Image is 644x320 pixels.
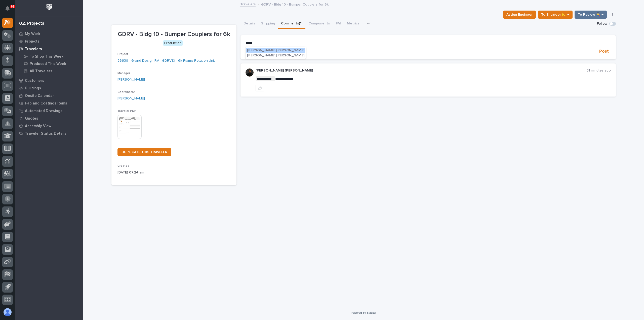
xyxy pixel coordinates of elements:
div: Notifications62 [6,6,13,14]
a: Powered By Stacker [351,311,376,314]
button: users-avatar [2,307,13,317]
p: [PERSON_NAME] [PERSON_NAME] [256,68,587,73]
span: To Review 👨‍🏭 → [578,12,603,18]
p: 31 minutes ago [587,68,611,73]
span: Assign Engineer [506,12,533,18]
a: Customers [15,77,83,84]
p: Traveler Status Details [25,131,66,136]
p: To Shop This Week [30,54,63,59]
a: [PERSON_NAME] [117,77,145,82]
span: Traveler PDF [117,110,136,113]
button: Shipping [258,19,278,29]
p: GDRV - Bldg 10 - Bumper Couplers for 6k [117,31,230,38]
button: To Review 👨‍🏭 → [575,11,607,19]
p: Produced This Week [30,62,66,66]
p: [DATE] 07:24 am [117,170,230,175]
span: Created [117,164,129,167]
div: 02. Projects [19,21,44,26]
button: Notifications [2,3,13,14]
a: Onsite Calendar [15,92,83,99]
span: Manager [117,72,130,75]
a: Traveler Status Details [15,130,83,137]
p: Customers [25,79,44,83]
a: My Work [15,30,83,38]
a: [PERSON_NAME] [117,96,145,101]
span: [PERSON_NAME] [PERSON_NAME] [247,54,304,57]
button: Comments (1) [278,19,305,29]
a: Travelers [240,1,256,7]
p: All Travelers [30,69,52,74]
a: Assembly View [15,122,83,130]
a: Automated Drawings [15,107,83,115]
span: Coordinator [117,91,135,94]
a: Buildings [15,84,83,92]
p: GDRV - Bldg 10 - Bumper Couplers for 6k [261,1,329,7]
span: [PERSON_NAME] [PERSON_NAME] [247,49,304,52]
a: Projects [15,38,83,45]
span: Post [599,49,609,54]
button: Assign Engineer [503,11,536,19]
button: FAI [333,19,344,29]
p: Travelers [25,47,42,51]
a: Fab and Coatings Items [15,99,83,107]
p: Projects [25,39,39,44]
p: Quotes [25,116,38,121]
a: 26639 - Grand Design RV - GDRV10 - 6k Frame Rotation Unit [117,58,215,63]
a: Produced This Week [19,60,83,67]
p: Automated Drawings [25,109,62,113]
div: Production [163,40,183,46]
button: Details [240,19,258,29]
a: All Travelers [19,67,83,75]
button: Components [305,19,333,29]
p: My Work [25,32,40,36]
p: Buildings [25,86,41,91]
button: like this post [256,85,264,91]
button: [PERSON_NAME] [PERSON_NAME] [246,48,305,53]
button: [PERSON_NAME] [PERSON_NAME] [246,53,305,58]
p: Follow [597,22,607,26]
p: 62 [11,5,14,8]
button: To Engineer 📐 → [538,11,573,19]
button: Metrics [344,19,362,29]
p: Assembly View [25,124,51,128]
span: Project [117,53,128,56]
img: sjoYg5HrSnqbeah8ZJ2s [246,68,254,77]
span: DUPLICATE THIS TRAVELER [122,150,167,154]
button: Post [597,49,611,54]
a: Quotes [15,115,83,122]
span: To Engineer 📐 → [541,12,569,18]
img: Workspace Logo [45,3,54,12]
p: Onsite Calendar [25,94,54,98]
a: DUPLICATE THIS TRAVELER [117,148,171,156]
a: To Shop This Week [19,53,83,60]
p: Fab and Coatings Items [25,101,67,106]
a: Travelers [15,45,83,53]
